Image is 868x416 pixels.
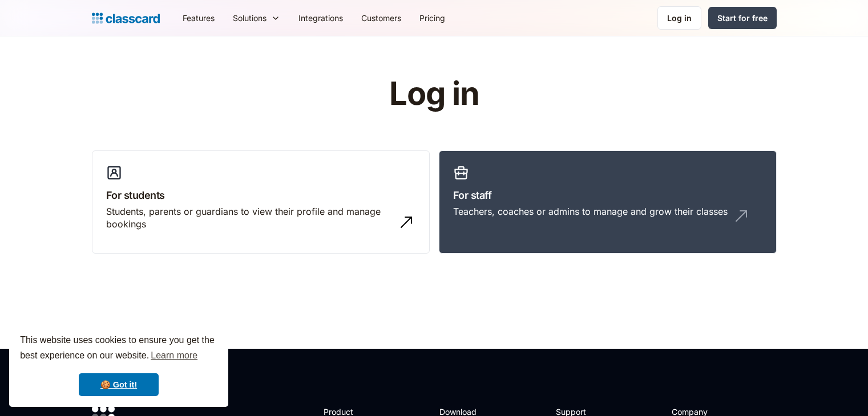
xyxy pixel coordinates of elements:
a: learn more about cookies [149,347,199,364]
div: Start for free [717,12,768,24]
a: Pricing [410,5,454,31]
span: This website uses cookies to ensure you get the best experience on our website. [20,333,217,364]
a: For studentsStudents, parents or guardians to view their profile and manage bookings [92,150,430,254]
div: cookieconsent [9,323,228,407]
div: Teachers, coaches or admins to manage and grow their classes [453,205,728,218]
a: Features [173,5,224,31]
h3: For staff [453,187,762,203]
div: Solutions [224,5,289,31]
div: Students, parents or guardians to view their profile and manage bookings [106,205,393,231]
a: dismiss cookie message [79,373,159,396]
a: Start for free [708,7,777,29]
div: Solutions [233,12,267,24]
a: Logo [92,10,160,26]
div: Log in [667,12,692,24]
a: Customers [352,5,410,31]
a: For staffTeachers, coaches or admins to manage and grow their classes [439,150,777,254]
a: Log in [657,6,701,30]
h3: For students [106,187,415,203]
h1: Log in [253,76,615,112]
a: Integrations [289,5,352,31]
